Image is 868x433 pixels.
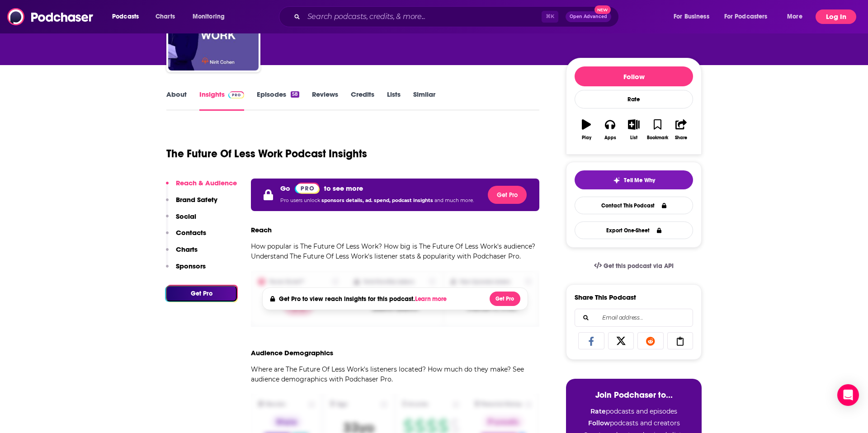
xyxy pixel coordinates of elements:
img: Podchaser Pro [295,183,320,194]
a: Share on Reddit [637,332,664,349]
h4: Get Pro to view reach insights for this podcast. [279,295,449,303]
button: tell me why sparkleTell Me Why [575,170,693,189]
span: More [787,10,802,23]
button: open menu [718,9,781,24]
h3: Share This Podcast [575,293,636,301]
a: Pro website [295,182,320,194]
p: Pro users unlock and much more. [280,194,474,207]
a: Lists [387,90,401,111]
button: Follow [575,66,693,86]
button: Contacts [166,228,206,245]
button: Apps [598,113,622,146]
button: Get Pro [490,292,520,306]
button: Bookmark [646,113,669,146]
button: open menu [667,9,721,24]
button: Learn more [415,296,449,303]
div: Rate [575,90,693,108]
img: Podchaser Pro [228,91,244,99]
span: Tell Me Why [624,177,655,184]
button: open menu [781,9,814,24]
p: Contacts [176,228,206,237]
a: Episodes58 [257,90,299,111]
button: Open AdvancedNew [566,11,611,22]
img: Podchaser - Follow, Share and Rate Podcasts [7,8,94,25]
button: Get Pro [166,286,237,301]
a: Charts [150,9,180,24]
button: List [622,113,646,146]
h1: The Future Of Less Work Podcast Insights [166,147,367,160]
span: Charts [156,10,175,23]
div: Search followers [575,309,693,327]
a: Get this podcast via API [587,255,681,277]
button: Reach & Audience [166,179,237,195]
p: Charts [176,245,198,254]
p: Brand Safety [176,195,217,204]
p: Social [176,212,196,221]
button: Share [670,113,693,146]
strong: Follow [588,419,610,427]
div: Apps [604,135,616,141]
button: Charts [166,245,198,262]
button: Brand Safety [166,195,217,212]
span: Get this podcast via API [604,262,674,270]
div: Play [582,135,591,141]
span: ⌘ K [542,11,558,23]
div: Share [675,135,687,141]
a: Credits [351,90,374,111]
a: Copy Link [667,332,693,349]
p: Where are The Future Of Less Work's listeners located? How much do they make? See audience demogr... [251,364,539,384]
p: How popular is The Future Of Less Work? How big is The Future Of Less Work's audience? Understand... [251,241,539,261]
button: Get Pro [488,186,527,204]
p: Go [280,184,290,193]
a: Share on Facebook [578,332,604,349]
span: sponsors details, ad. spend, podcast insights [321,198,434,203]
p: Reach & Audience [176,179,237,187]
h3: Audience Demographics [251,348,333,357]
div: Bookmark [647,135,668,141]
h3: Reach [251,226,272,234]
div: Search podcasts, credits, & more... [288,6,627,27]
button: open menu [106,9,151,24]
button: Log In [816,9,856,24]
div: 58 [291,91,299,98]
input: Email address... [582,309,685,326]
button: Play [575,113,598,146]
div: Open Intercom Messenger [837,384,859,406]
span: For Business [674,10,709,23]
a: Similar [413,90,435,111]
a: About [166,90,187,111]
span: New [594,5,611,14]
a: Contact This Podcast [575,197,693,214]
a: Share on X/Twitter [608,332,634,349]
h3: Join Podchaser to... [575,390,693,400]
a: InsightsPodchaser Pro [199,90,244,111]
p: to see more [324,184,363,193]
span: For Podcasters [724,10,768,23]
a: Reviews [312,90,338,111]
p: Sponsors [176,262,206,270]
li: podcasts and creators [575,419,693,427]
button: Sponsors [166,262,206,278]
strong: Rate [590,407,606,415]
button: Social [166,212,196,229]
button: Export One-Sheet [575,221,693,239]
span: Open Advanced [570,14,607,19]
span: Podcasts [112,10,139,23]
img: tell me why sparkle [613,177,620,184]
input: Search podcasts, credits, & more... [304,9,542,24]
span: Monitoring [193,10,225,23]
li: podcasts and episodes [575,407,693,415]
button: open menu [186,9,236,24]
div: List [630,135,637,141]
